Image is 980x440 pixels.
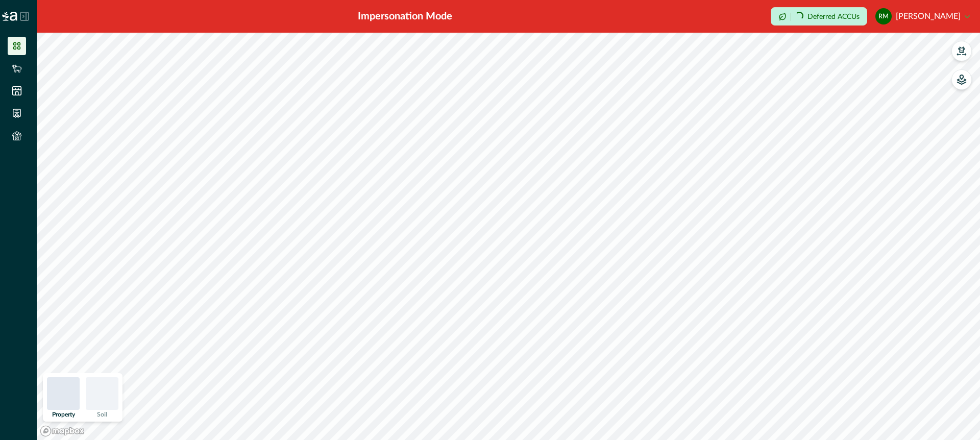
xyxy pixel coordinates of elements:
[40,425,85,437] a: Mapbox logo
[97,411,107,418] p: Soil
[52,411,75,418] p: Property
[2,12,17,21] img: Logo
[807,13,860,20] p: Deferred ACCUs
[358,9,452,24] div: Impersonation Mode
[875,4,970,29] button: Rodney McIntyre[PERSON_NAME]
[37,33,980,440] canvas: Map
